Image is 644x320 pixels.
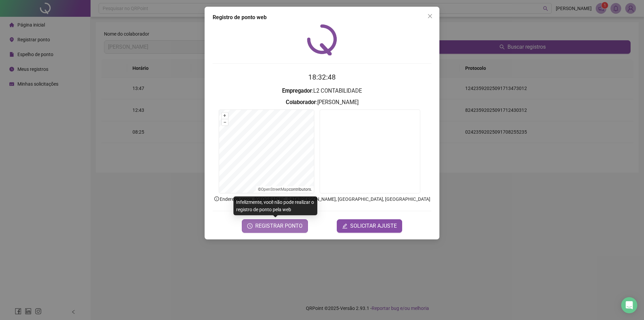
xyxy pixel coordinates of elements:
[213,98,431,107] h3: : [PERSON_NAME]
[342,223,347,229] span: edit
[425,11,435,21] button: Close
[214,196,220,202] span: info-circle
[213,87,431,95] h3: : L2 CONTABILIDADE
[350,222,397,230] span: SOLICITAR AJUSTE
[247,223,253,229] span: clock-circle
[255,222,303,230] span: REGISTRAR PONTO
[258,187,312,192] li: © contributors.
[242,219,308,233] button: REGISTRAR PONTO
[261,187,289,192] a: OpenStreetMap
[337,219,402,233] button: editSOLICITAR AJUSTE
[621,297,637,313] div: Open Intercom Messenger
[286,99,316,105] strong: Colaborador
[222,119,228,126] button: –
[282,88,312,94] strong: Empregador
[233,196,317,215] div: Infelizmente, você não pode realizar o registro de ponto pela web
[213,195,431,203] p: Endereço aprox. : [GEOGRAPHIC_DATA][PERSON_NAME], [GEOGRAPHIC_DATA], [GEOGRAPHIC_DATA]
[307,24,337,55] img: QRPoint
[222,112,228,119] button: +
[308,73,336,81] time: 18:32:48
[213,13,431,21] div: Registro de ponto web
[427,13,433,19] span: close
